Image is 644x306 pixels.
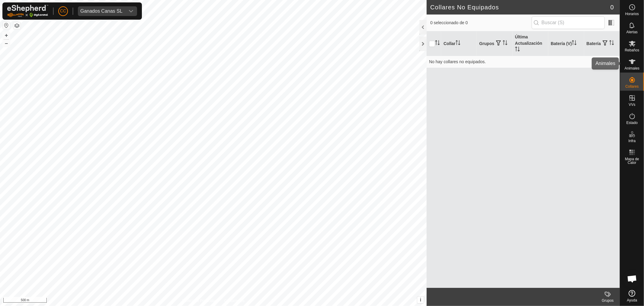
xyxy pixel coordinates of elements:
p-sorticon: Activar para ordenar [515,47,520,52]
th: Collar [441,31,477,56]
th: Batería (V) [548,31,584,56]
button: Capas del Mapa [13,22,21,29]
button: + [3,32,10,39]
div: Chat abierto [623,270,641,288]
img: Logo Gallagher [7,5,48,17]
span: i [420,297,421,302]
p-sorticon: Activar para ordenar [572,41,577,46]
span: Rebaños [625,48,639,52]
p-sorticon: Activar para ordenar [503,41,508,46]
button: i [417,297,424,303]
span: Infra [628,139,636,143]
th: Grupos [477,31,512,56]
span: Ayuda [627,298,637,302]
span: Ganados Canas SL [78,6,125,16]
input: Buscar (S) [532,16,605,29]
div: Ganados Canas SL [80,9,123,14]
div: Grupos [596,298,620,303]
span: Animales [625,67,639,70]
td: No hay collares no equipados. [427,56,620,68]
span: Horarios [625,12,639,16]
p-sorticon: Activar para ordenar [609,41,614,46]
button: Restablecer Mapa [3,22,10,29]
span: 0 [610,3,614,12]
h2: Collares No Equipados [430,4,610,11]
span: CC [60,8,66,14]
span: Mapa de Calor [622,157,642,164]
span: VVs [629,103,635,106]
div: dropdown trigger [125,6,137,16]
a: Política de Privacidad [182,298,217,304]
th: Batería [584,31,620,56]
p-sorticon: Activar para ordenar [435,41,440,46]
span: Estado [626,121,638,125]
span: 0 seleccionado de 0 [430,20,532,26]
p-sorticon: Activar para ordenar [456,41,460,46]
span: Alertas [626,30,638,34]
a: Contáctenos [224,298,245,304]
a: Ayuda [620,288,644,304]
span: Collares [625,85,639,88]
th: Última Actualización [513,31,548,56]
button: – [3,40,10,47]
